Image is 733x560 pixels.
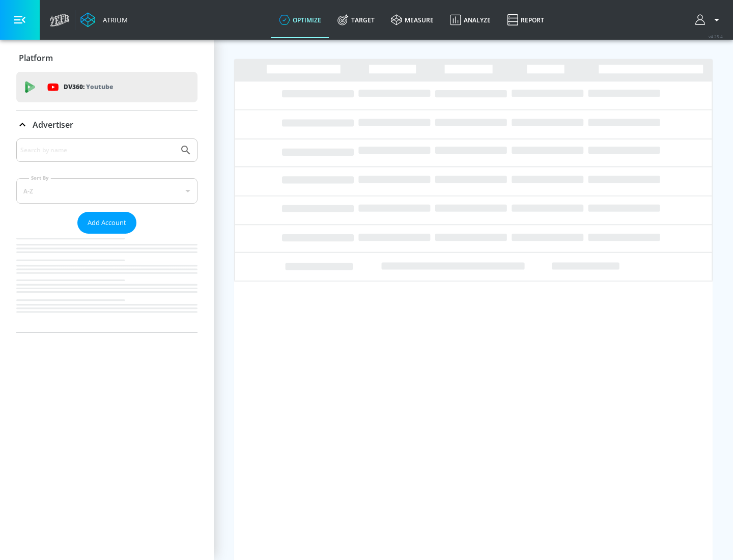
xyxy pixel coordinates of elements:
input: Search by name [20,144,175,157]
nav: list of Advertiser [16,234,198,332]
div: Advertiser [16,110,198,139]
a: measure [383,2,442,38]
div: Advertiser [16,138,198,332]
span: Add Account [88,217,126,229]
a: optimize [271,2,329,38]
p: Youtube [86,81,113,92]
a: Analyze [442,2,499,38]
p: Platform [19,52,53,64]
button: Add Account [77,212,136,234]
div: Platform [16,44,198,72]
p: Advertiser [33,119,73,130]
span: v 4.25.4 [709,34,723,39]
a: Target [329,2,383,38]
a: Report [499,2,552,38]
div: A-Z [16,178,198,204]
a: Atrium [80,12,128,27]
div: DV360: Youtube [16,72,198,102]
div: Atrium [99,15,128,24]
label: Sort By [29,175,51,181]
p: DV360: [64,81,113,93]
